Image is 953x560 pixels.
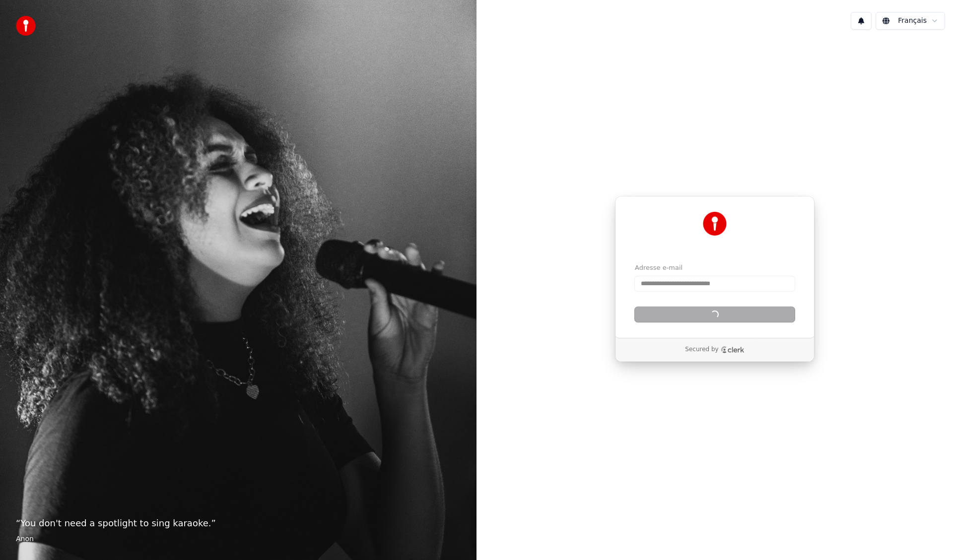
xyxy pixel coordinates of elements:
p: “ You don't need a spotlight to sing karaoke. ” [16,516,461,530]
img: youka [16,16,36,36]
a: Clerk logo [721,346,745,353]
p: Secured by [685,346,718,354]
footer: Anon [16,534,461,544]
img: Youka [703,212,727,236]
